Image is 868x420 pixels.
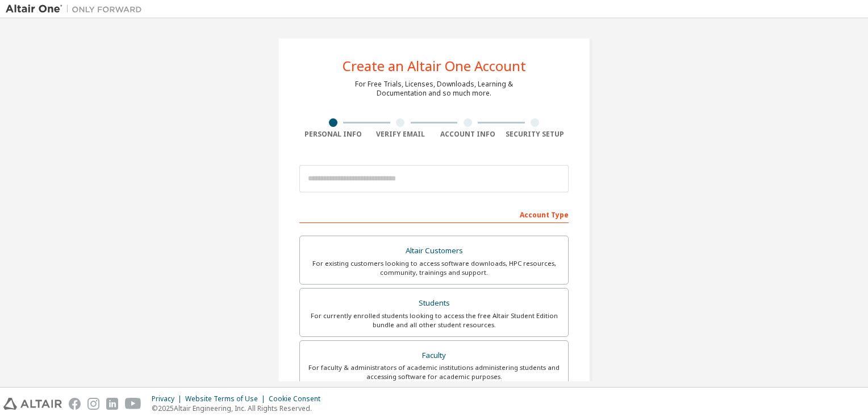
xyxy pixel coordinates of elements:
[299,205,569,223] div: Account Type
[434,130,502,139] div: Account Info
[152,403,327,413] p: © 2025 Altair Engineering, Inc. All Rights Reserved.
[307,311,561,330] div: For currently enrolled students looking to access the free Altair Student Edition bundle and all ...
[269,394,327,403] div: Cookie Consent
[307,295,561,311] div: Students
[185,394,269,403] div: Website Terms of Use
[502,130,569,139] div: Security Setup
[307,259,561,277] div: For existing customers looking to access software downloads, HPC resources, community, trainings ...
[343,59,526,73] div: Create an Altair One Account
[355,80,513,98] div: For Free Trials, Licenses, Downloads, Learning & Documentation and so much more.
[367,130,435,139] div: Verify Email
[69,398,81,410] img: facebook.svg
[307,243,561,259] div: Altair Customers
[307,363,561,381] div: For faculty & administrators of academic institutions administering students and accessing softwa...
[106,398,118,410] img: linkedin.svg
[299,130,367,139] div: Personal Info
[87,398,99,410] img: instagram.svg
[307,348,561,364] div: Faculty
[3,398,62,410] img: altair_logo.svg
[6,3,148,15] img: Altair One
[125,398,141,410] img: youtube.svg
[152,394,185,403] div: Privacy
